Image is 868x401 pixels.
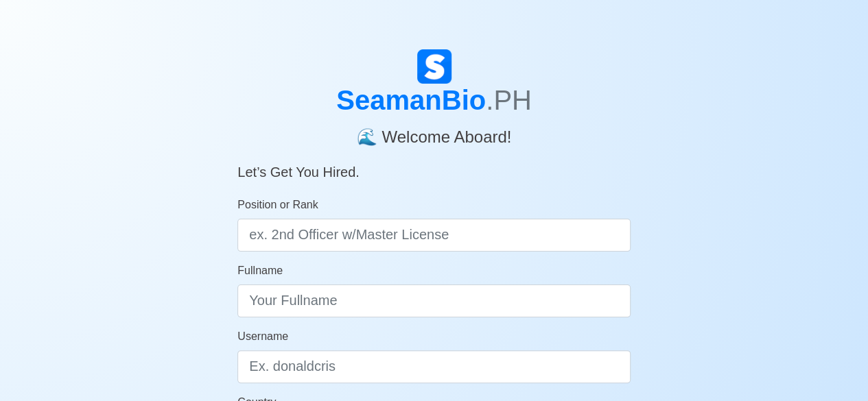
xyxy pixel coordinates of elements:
[486,85,532,115] span: .PH
[237,199,318,210] span: Position or Rank
[237,147,631,180] h5: Let’s Get You Hired.
[237,219,631,252] input: ex. 2nd Officer w/Master License
[237,117,631,147] h4: 🌊 Welcome Aboard!
[237,284,631,317] input: Your Fullname
[237,330,288,342] span: Username
[237,84,631,117] h1: SeamanBio
[417,49,451,84] img: Logo
[237,350,631,383] input: Ex. donaldcris
[237,265,283,276] span: Fullname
